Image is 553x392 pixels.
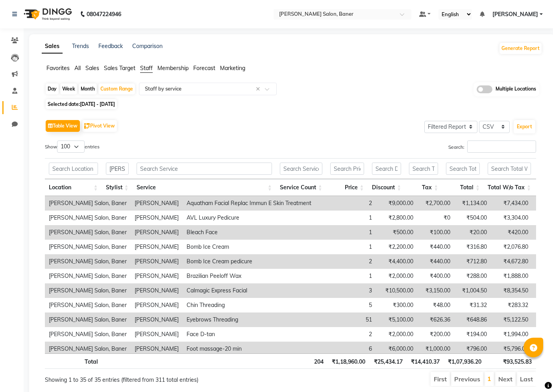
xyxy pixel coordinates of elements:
td: 6 [326,342,376,356]
th: ₹1,07,936.20 [444,353,485,369]
td: 51 [326,312,376,327]
input: Search Discount [372,163,401,175]
td: ₹316.80 [454,240,491,254]
th: Location: activate to sort column ascending [45,179,102,196]
td: [PERSON_NAME] [131,298,183,312]
th: Price: activate to sort column ascending [326,179,368,196]
td: [PERSON_NAME] Salon, Baner [45,269,131,283]
td: [PERSON_NAME] [131,196,183,211]
td: ₹4,400.00 [376,254,417,269]
div: Custom Range [98,83,135,94]
td: 1 [326,211,376,225]
td: ₹5,122.50 [491,312,532,327]
th: 204 [277,353,327,369]
td: ₹3,304.00 [491,211,532,225]
td: Aquatham Facial Replac Immun E Skin Treatment [183,196,326,211]
td: ₹648.86 [454,312,491,327]
td: [PERSON_NAME] [131,225,183,240]
span: Sales Target [104,65,135,72]
th: Total W/o Tax: activate to sort column ascending [484,179,535,196]
span: Clear all [256,85,263,93]
td: ₹2,076.80 [491,240,532,254]
th: ₹1,18,960.00 [327,353,369,369]
td: ₹2,000.00 [376,269,417,283]
a: 1 [487,375,491,383]
input: Search Price [330,163,364,175]
input: Search: [467,141,536,153]
td: [PERSON_NAME] Salon, Baner [45,283,131,298]
td: ₹400.00 [417,269,454,283]
td: [PERSON_NAME] [131,283,183,298]
th: Total: activate to sort column ascending [442,179,484,196]
td: 1 [326,225,376,240]
img: logo [20,3,74,25]
button: Export [514,120,535,133]
button: Table View [46,120,80,132]
span: [DATE] - [DATE] [80,101,115,107]
td: ₹288.00 [454,269,491,283]
td: 5 [326,298,376,312]
td: ₹3,150.00 [417,283,454,298]
td: ₹1,134.00 [454,196,491,211]
td: ₹2,200.00 [376,240,417,254]
td: ₹500.00 [376,225,417,240]
th: Stylist: activate to sort column ascending [102,179,133,196]
span: [PERSON_NAME] [492,10,538,18]
div: Day [46,83,59,94]
td: 2 [326,196,376,211]
td: Bleach Face [183,225,326,240]
td: ₹0 [417,211,454,225]
label: Search: [448,141,536,153]
td: ₹440.00 [417,240,454,254]
td: ₹1,004.50 [454,283,491,298]
td: ₹100.00 [417,225,454,240]
th: Tax: activate to sort column ascending [405,179,442,196]
td: ₹1,994.00 [491,327,532,342]
td: ₹1,000.00 [417,342,454,356]
span: Membership [157,65,189,72]
th: Total [45,353,102,369]
td: AVL Luxury Pedicure [183,211,326,225]
img: pivot.png [84,123,90,129]
td: ₹4,672.80 [491,254,532,269]
td: [PERSON_NAME] Salon, Baner [45,254,131,269]
td: ₹440.00 [417,254,454,269]
span: Forecast [193,65,215,72]
span: Favorites [46,65,70,72]
td: ₹8,354.50 [491,283,532,298]
input: Search Total W/o Tax [488,163,531,175]
td: ₹283.32 [491,298,532,312]
td: Chin Threading [183,298,326,312]
td: ₹626.36 [417,312,454,327]
td: ₹1,888.00 [491,269,532,283]
input: Search Service [137,163,272,175]
td: Bomb Ice Cream [183,240,326,254]
td: 1 [326,240,376,254]
td: [PERSON_NAME] Salon, Baner [45,342,131,356]
th: Service: activate to sort column ascending [133,179,276,196]
td: Eyebrows Threading [183,312,326,327]
td: ₹194.00 [454,327,491,342]
button: Pivot View [82,120,117,132]
iframe: chat widget [520,361,545,384]
span: Staff [140,65,153,72]
th: Discount: activate to sort column ascending [368,179,405,196]
td: ₹7,434.00 [491,196,532,211]
th: ₹14,410.37 [407,353,444,369]
td: ₹796.00 [454,342,491,356]
td: [PERSON_NAME] Salon, Baner [45,225,131,240]
td: Foot massage-20 min [183,342,326,356]
a: Sales [42,39,63,54]
span: Multiple Locations [496,85,536,93]
td: [PERSON_NAME] Salon, Baner [45,312,131,327]
td: [PERSON_NAME] Salon, Baner [45,327,131,342]
td: [PERSON_NAME] [131,327,183,342]
td: ₹504.00 [454,211,491,225]
a: Feedback [98,43,123,50]
td: 2 [326,327,376,342]
td: 2 [326,254,376,269]
td: Face D-tan [183,327,326,342]
td: ₹6,000.00 [376,342,417,356]
select: Showentries [57,141,85,153]
td: [PERSON_NAME] [131,312,183,327]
